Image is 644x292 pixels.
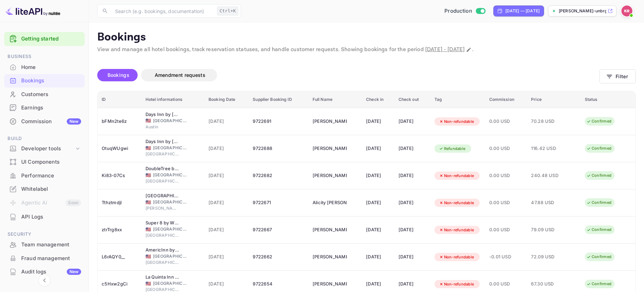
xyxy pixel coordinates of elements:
[599,69,636,83] button: Filter
[146,220,180,226] div: Super 8 by Wyndham Meadowlands
[4,265,85,279] div: Audit logsNew
[253,279,304,290] div: 9722654
[582,198,616,207] div: Confirmed
[21,35,81,43] a: Getting started
[153,199,187,205] span: [GEOGRAPHIC_DATA]
[434,280,479,289] div: Non-refundable
[430,91,485,108] th: Tag
[531,199,565,207] span: 47.88 USD
[67,269,81,275] div: New
[313,279,347,290] div: Tanika Murphy
[4,32,85,46] div: Getting started
[153,172,187,178] span: [GEOGRAPHIC_DATA]
[313,143,347,154] div: Timothy Heaphy
[313,224,347,235] div: Jorge Bendeck
[209,118,244,125] span: [DATE]
[146,146,151,150] span: United States of America
[146,165,180,172] div: DoubleTree by Hilton Long Island City, NY
[146,200,151,205] span: United States of America
[489,226,523,234] span: 0.00 USD
[4,143,85,155] div: Developer tools
[102,143,137,154] div: OtuqWUgwi
[531,280,565,288] span: 67.30 USD
[4,115,85,128] a: CommissionNew
[582,171,616,180] div: Confirmed
[204,91,249,108] th: Booking Date
[531,253,565,261] span: 72.09 USD
[399,252,426,262] div: [DATE]
[209,199,244,207] span: [DATE]
[146,124,180,130] span: Austin
[38,274,51,287] button: Collapse navigation
[4,210,85,223] a: API Logs
[505,8,540,14] div: [DATE] — [DATE]
[102,224,137,235] div: ztrTrg8xx
[4,169,85,183] div: Performance
[4,101,85,114] a: Earnings
[21,77,81,85] div: Bookings
[4,238,85,252] div: Team management
[102,116,137,127] div: bFMn2te6z
[582,144,616,153] div: Confirmed
[442,7,488,15] div: Switch to Sandbox mode
[4,238,85,251] a: Team management
[102,252,137,262] div: L6rAQY0__
[4,210,85,224] div: API Logs
[146,111,180,118] div: Days Inn by Wyndham Austin
[98,91,141,108] th: ID
[108,72,129,78] span: Bookings
[146,151,180,157] span: [GEOGRAPHIC_DATA]
[581,91,635,108] th: Status
[4,265,85,278] a: Audit logsNew
[21,118,81,126] div: Commission
[582,280,616,288] div: Confirmed
[4,231,85,238] span: Security
[4,115,85,128] div: CommissionNew
[146,227,151,232] span: United States of America
[97,46,636,54] p: View and manage all hotel bookings, track reservation statuses, and handle customer requests. Sho...
[111,4,214,18] input: Search (e.g. bookings, documentation)
[146,259,180,266] span: [GEOGRAPHIC_DATA]
[153,226,187,232] span: [GEOGRAPHIC_DATA]
[313,197,347,208] div: Alicity Erevia
[366,224,390,235] div: [DATE]
[21,268,81,276] div: Audit logs
[527,91,580,108] th: Price
[531,226,565,234] span: 79.09 USD
[146,205,180,211] span: [PERSON_NAME]
[146,232,180,238] span: [GEOGRAPHIC_DATA]
[485,91,527,108] th: Commission
[399,170,426,181] div: [DATE]
[4,155,85,168] a: UI Components
[146,281,151,286] span: United States of America
[21,172,81,180] div: Performance
[399,116,426,127] div: [DATE]
[4,88,85,101] a: Customers
[399,279,426,290] div: [DATE]
[531,172,565,179] span: 240.48 USD
[4,169,85,182] a: Performance
[146,192,180,199] div: La Quinta Inn by Wyndham Clute Lake Jackson
[399,143,426,154] div: [DATE]
[394,91,430,108] th: Check out
[21,241,81,249] div: Team management
[434,226,479,234] div: Non-refundable
[21,255,81,262] div: Fraud management
[4,101,85,115] div: Earnings
[146,247,180,254] div: AmericInn by Wyndham Burnsville
[146,254,151,259] span: United States of America
[21,63,81,71] div: Home
[4,53,85,60] span: Business
[21,104,81,112] div: Earnings
[146,274,180,281] div: La Quinta Inn & Suites by Wyndham Baltimore N / White Marsh
[308,91,362,108] th: Full Name
[366,197,390,208] div: [DATE]
[366,143,390,154] div: [DATE]
[366,279,390,290] div: [DATE]
[531,145,565,152] span: 116.42 USD
[425,46,465,53] span: [DATE] - [DATE]
[4,252,85,265] div: Fraud management
[141,91,204,108] th: Hotel informations
[4,183,85,195] a: Whitelabel
[559,8,606,14] p: [PERSON_NAME]-unbrg.[PERSON_NAME]...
